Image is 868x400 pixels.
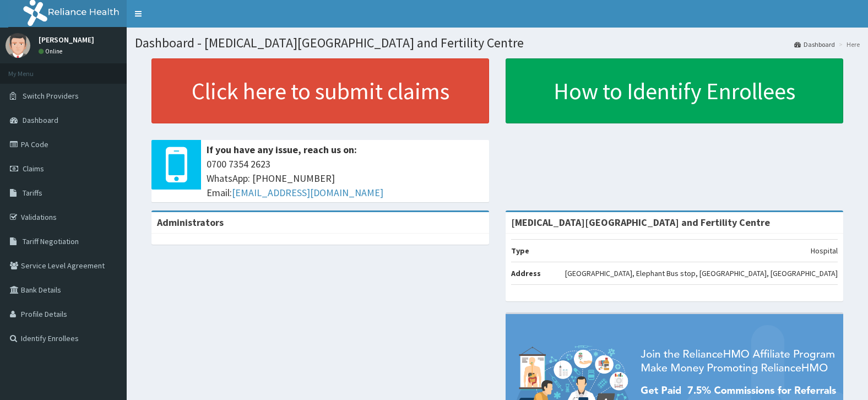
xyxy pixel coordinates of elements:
[6,33,30,58] img: User Image
[207,143,357,156] b: If you have any issue, reach us on:
[207,157,484,199] span: 0700 7354 2623 WhatsApp: [PHONE_NUMBER] Email:
[23,164,44,174] span: Claims
[23,236,79,246] span: Tariff Negotiation
[836,40,860,49] li: Here
[506,58,843,123] a: How to Identify Enrollees
[135,36,860,50] h1: Dashboard - [MEDICAL_DATA][GEOGRAPHIC_DATA] and Fertility Centre
[511,268,541,278] b: Address
[39,47,65,55] a: Online
[23,115,58,125] span: Dashboard
[511,216,770,229] strong: [MEDICAL_DATA][GEOGRAPHIC_DATA] and Fertility Centre
[565,268,838,279] p: [GEOGRAPHIC_DATA], Elephant Bus stop, [GEOGRAPHIC_DATA], [GEOGRAPHIC_DATA]
[232,186,383,199] a: [EMAIL_ADDRESS][DOMAIN_NAME]
[511,246,529,256] b: Type
[151,58,489,123] a: Click here to submit claims
[23,188,42,198] span: Tariffs
[794,40,835,49] a: Dashboard
[39,36,94,44] p: [PERSON_NAME]
[23,91,79,101] span: Switch Providers
[157,216,224,229] b: Administrators
[811,245,838,256] p: Hospital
